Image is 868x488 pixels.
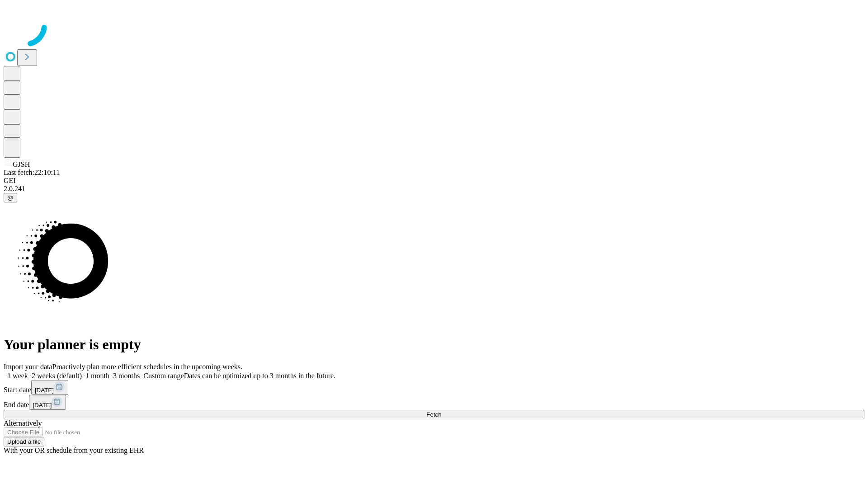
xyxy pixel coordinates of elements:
[113,372,140,380] span: 3 months
[4,363,52,371] span: Import your data
[4,395,864,410] div: End date
[31,380,68,395] button: [DATE]
[4,410,864,419] button: Fetch
[4,169,60,176] span: Last fetch: 22:10:11
[4,437,44,446] button: Upload a file
[29,395,66,410] button: [DATE]
[35,387,54,394] span: [DATE]
[7,194,14,201] span: @
[4,336,864,353] h1: Your planner is empty
[4,185,864,193] div: 2.0.241
[4,446,144,454] span: With your OR schedule from your existing EHR
[426,411,441,418] span: Fetch
[4,193,17,202] button: @
[32,372,82,380] span: 2 weeks (default)
[52,363,242,371] span: Proactively plan more efficient schedules in the upcoming weeks.
[33,402,52,408] span: [DATE]
[13,160,30,168] span: GJSH
[7,372,28,380] span: 1 week
[4,177,864,185] div: GEI
[184,372,335,380] span: Dates can be optimized up to 3 months in the future.
[4,380,864,395] div: Start date
[4,419,42,427] span: Alternatively
[143,372,184,380] span: Custom range
[85,372,109,380] span: 1 month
